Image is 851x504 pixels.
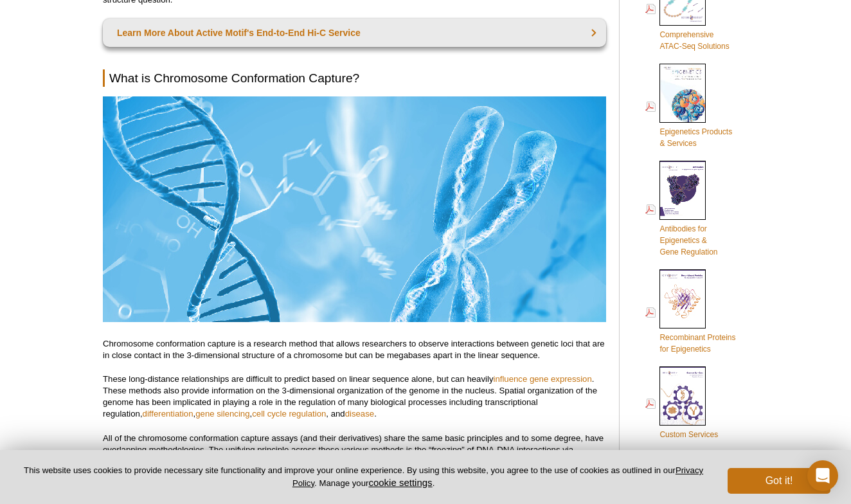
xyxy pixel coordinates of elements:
div: Open Intercom Messenger [807,460,838,491]
a: Privacy Policy [292,465,703,487]
h2: What is Chromosome Conformation Capture? [103,69,606,87]
button: cookie settings [368,477,432,488]
a: influence gene expression [494,374,592,384]
p: Chromosome conformation capture is a research method that allows researchers to observe interacti... [103,338,606,361]
img: Abs_epi_2015_cover_web_70x200 [659,161,706,220]
a: Epigenetics Products& Services [645,62,732,150]
p: These long-distance relationships are difficult to predict based on linear sequence alone, but ca... [103,373,606,420]
img: Chromosome Conformation Capture [103,96,606,322]
a: cell cycle regulation [252,409,326,419]
img: Rec_prots_140604_cover_web_70x200 [659,269,706,328]
a: Antibodies forEpigenetics &Gene Regulation [645,159,717,259]
a: gene silencing [195,409,249,419]
span: Antibodies for Epigenetics & Gene Regulation [659,224,717,256]
a: differentiation [143,409,193,419]
span: Epigenetics Products & Services [659,127,732,148]
img: Custom_Services_cover [659,366,706,426]
a: disease [345,409,374,419]
a: Learn More About Active Motif's End-to-End Hi-C Service [103,19,606,47]
button: Got it! [728,468,830,494]
p: This website uses cookies to provide necessary site functionality and improve your online experie... [21,465,706,489]
a: Recombinant Proteinsfor Epigenetics [645,268,735,356]
img: Epi_brochure_140604_cover_web_70x200 [659,64,706,123]
span: Recombinant Proteins for Epigenetics [659,333,735,354]
a: Custom Services [645,365,718,442]
span: Custom Services [659,430,718,439]
span: Comprehensive ATAC-Seq Solutions [659,30,729,51]
p: All of the chromosome conformation capture assays (and their derivatives) share the same basic pr... [103,433,606,491]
